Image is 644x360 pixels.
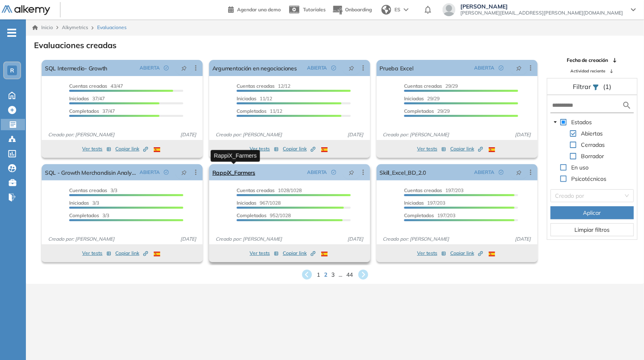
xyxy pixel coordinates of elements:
[551,206,634,219] button: Aplicar
[572,119,592,126] span: Estados
[212,131,285,138] span: Creado por: [PERSON_NAME]
[512,235,534,243] span: [DATE]
[622,100,632,110] img: search icon
[381,5,391,15] img: world
[115,145,148,152] span: Copiar link
[573,83,593,91] span: Filtrar
[380,131,453,138] span: Creado por: [PERSON_NAME]
[237,187,275,193] span: Cuentas creadas
[237,95,256,102] span: Iniciadas
[404,83,442,89] span: Cuentas creadas
[574,225,610,234] span: Limpiar filtros
[570,163,591,172] span: En uso
[580,129,605,138] span: Abiertas
[115,144,148,154] button: Copiar link
[82,144,111,154] button: Ver tests
[181,169,187,176] span: pushpin
[283,145,316,152] span: Copiar link
[45,131,118,138] span: Creado por: [PERSON_NAME]
[349,65,354,71] span: pushpin
[211,150,260,161] div: RappiX_Farmers
[32,24,53,31] a: Inicio
[7,32,16,34] i: -
[404,83,458,89] span: 29/29
[343,61,360,74] button: pushpin
[404,212,455,218] span: 197/203
[404,108,450,114] span: 29/29
[331,66,336,70] span: check-circle
[581,130,603,137] span: Abiertas
[303,6,326,13] span: Tutoriales
[140,64,160,72] span: ABIERTA
[450,144,483,154] button: Copiar link
[475,169,495,176] span: ABIERTA
[177,131,199,138] span: [DATE]
[307,64,327,72] span: ABIERTA
[404,187,442,193] span: Cuentas creadas
[510,61,528,74] button: pushpin
[331,170,336,175] span: check-circle
[237,83,275,89] span: Cuentas creadas
[404,95,440,102] span: 29/29
[69,83,123,89] span: 43/47
[460,3,623,10] span: [PERSON_NAME]
[343,166,360,179] button: pushpin
[580,151,606,161] span: Borrador
[489,252,495,256] img: ESP
[164,66,169,70] span: check-circle
[212,164,255,180] a: RappiX_Farmers
[499,170,504,175] span: check-circle
[499,66,504,70] span: check-circle
[45,235,118,243] span: Creado por: [PERSON_NAME]
[283,250,316,257] span: Copiar link
[154,252,160,256] img: ESP
[69,108,115,114] span: 37/47
[581,152,604,160] span: Borrador
[212,235,285,243] span: Creado por: [PERSON_NAME]
[489,147,495,152] img: ESP
[404,200,445,206] span: 197/203
[250,144,279,154] button: Ver tests
[69,212,99,218] span: Completados
[475,64,495,72] span: ABIERTA
[512,131,534,138] span: [DATE]
[140,169,160,176] span: ABIERTA
[237,83,290,89] span: 12/12
[404,95,424,102] span: Iniciadas
[380,60,413,76] a: Prueba Excel
[45,60,107,76] a: SQL Intermedio- Growth
[349,169,354,176] span: pushpin
[332,1,372,19] button: Onboarding
[380,164,426,180] a: Skill_Excel_BD_2.0
[10,67,14,74] span: R
[347,271,353,279] span: 44
[115,250,148,257] span: Copiar link
[237,212,291,218] span: 952/1028
[404,108,434,114] span: Completados
[404,187,464,193] span: 197/203
[580,140,607,150] span: Cerradas
[69,95,105,102] span: 37/47
[570,174,608,184] span: Psicotécnicos
[69,187,107,193] span: Cuentas creadas
[82,248,111,258] button: Ver tests
[69,108,99,114] span: Completados
[237,187,302,193] span: 1028/1028
[394,6,400,13] span: ES
[324,271,328,279] span: 2
[97,24,127,31] span: Evaluaciones
[69,200,99,206] span: 3/3
[345,6,372,13] span: Onboarding
[212,60,297,76] a: Argumentación en negociaciones
[332,271,335,279] span: 3
[510,166,528,179] button: pushpin
[69,212,109,218] span: 3/3
[404,8,409,11] img: arrow
[581,141,605,148] span: Cerradas
[572,175,607,182] span: Psicotécnicos
[237,212,267,218] span: Completados
[404,200,424,206] span: Iniciadas
[283,248,316,258] button: Copiar link
[115,248,148,258] button: Copiar link
[237,200,256,206] span: Iniciadas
